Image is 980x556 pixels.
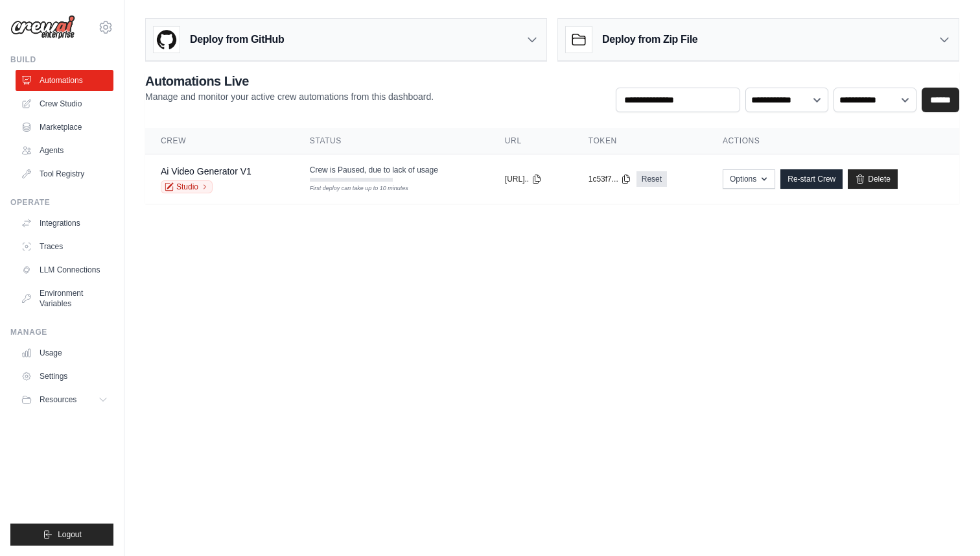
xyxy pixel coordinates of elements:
[723,169,775,189] button: Options
[310,184,393,193] div: First deploy can take up to 10 minutes
[16,260,113,280] a: LLM Connections
[10,54,113,65] div: Build
[848,169,898,189] a: Delete
[154,27,180,53] img: GitHub Logo
[707,128,959,154] th: Actions
[10,327,113,337] div: Manage
[10,524,113,546] button: Logout
[16,343,113,363] a: Usage
[294,128,489,154] th: Status
[190,32,284,47] h3: Deploy from GitHub
[636,171,667,187] a: Reset
[16,163,113,184] a: Tool Registry
[16,117,113,138] a: Marketplace
[489,128,573,154] th: URL
[161,180,213,193] a: Studio
[145,72,434,90] h2: Automations Live
[40,394,76,405] span: Resources
[780,169,843,189] a: Re-start Crew
[602,32,697,47] h3: Deploy from Zip File
[310,165,438,175] span: Crew is Paused, due to lack of usage
[16,236,113,257] a: Traces
[589,174,631,184] button: 1c53f7...
[16,366,113,387] a: Settings
[145,90,434,103] p: Manage and monitor your active crew automations from this dashboard.
[16,70,113,91] a: Automations
[10,15,75,40] img: Logo
[161,166,251,176] a: Ai Video Generator V1
[16,140,113,161] a: Agents
[16,283,113,314] a: Environment Variables
[145,128,294,154] th: Crew
[573,128,707,154] th: Token
[58,529,82,540] span: Logout
[16,213,113,234] a: Integrations
[10,197,113,208] div: Operate
[16,93,113,114] a: Crew Studio
[16,389,113,410] button: Resources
